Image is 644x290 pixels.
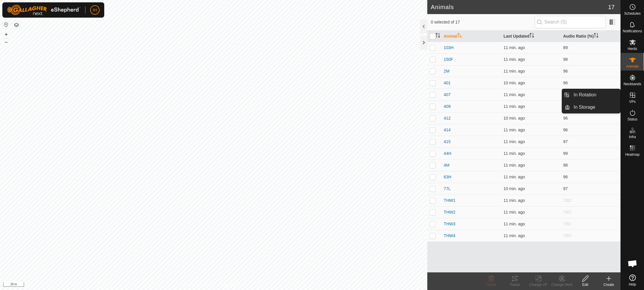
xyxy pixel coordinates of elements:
div: Open chat [624,255,641,272]
span: THW4 [444,233,455,239]
span: Neckbands [623,82,641,86]
button: Map Layers [13,21,20,29]
span: Oct 4, 2025, 6:06 PM [503,92,525,97]
span: Schedules [624,12,640,15]
span: 4M [444,162,449,168]
span: 412 [444,115,450,121]
span: 2M [444,68,449,74]
p-sorticon: Activate to sort [458,34,462,38]
span: THW1 [444,197,455,204]
span: 401 [444,80,450,86]
span: 407 [444,92,450,98]
input: Search (S) [535,16,606,28]
span: 77L [444,186,450,192]
span: THW3 [444,221,455,227]
span: Oct 4, 2025, 6:06 PM [503,175,525,179]
span: Oct 4, 2025, 6:06 PM [503,69,525,73]
span: 97 [563,139,568,144]
span: Herds [628,47,637,51]
div: Edit [574,282,597,287]
span: 63H [444,174,451,180]
span: 96 [563,128,568,132]
span: Oct 4, 2025, 6:06 PM [503,210,525,214]
span: Animals [626,65,639,68]
span: Oct 4, 2025, 6:06 PM [503,139,525,144]
span: 150F [444,56,453,63]
span: 96 [563,81,568,85]
span: Oct 4, 2025, 6:06 PM [503,233,525,238]
li: In Rotation [562,89,620,101]
a: Contact Us [219,282,237,288]
a: Privacy Policy [191,282,213,288]
span: 44H [444,150,451,157]
button: – [3,38,10,46]
span: Oct 4, 2025, 6:07 PM [503,186,525,191]
span: 96 [563,175,568,179]
span: Oct 4, 2025, 6:06 PM [503,198,525,203]
th: Audio Ratio (%) [561,31,621,42]
span: THW2 [444,209,455,215]
span: Oct 4, 2025, 6:06 PM [503,151,525,156]
span: Oct 4, 2025, 6:06 PM [503,163,525,167]
span: 96 [563,69,568,73]
span: 409 [444,103,450,110]
button: Reset Map [3,21,10,28]
div: Tracks [503,282,527,287]
span: TBD [563,233,571,238]
p-sorticon: Activate to sort [436,34,440,38]
span: 89 [563,45,568,50]
span: 97 [563,186,568,191]
span: In Storage [574,104,595,111]
span: 98 [563,163,568,167]
span: 103H [444,45,453,51]
span: IH [93,7,97,13]
span: 415 [444,139,450,145]
span: VPs [629,100,635,103]
span: TBD [563,222,571,226]
span: Oct 4, 2025, 6:06 PM [503,45,525,50]
div: Change Herd [550,282,574,287]
div: Change VP [527,282,550,287]
a: Help [621,272,644,289]
span: TBD [563,210,571,214]
a: In Storage [570,101,620,113]
span: Heatmap [625,153,640,156]
span: Oct 4, 2025, 6:06 PM [503,57,525,62]
span: Oct 4, 2025, 6:06 PM [503,128,525,132]
span: Delete [486,283,497,287]
span: Oct 4, 2025, 6:06 PM [503,222,525,226]
span: Oct 4, 2025, 6:06 PM [503,81,525,85]
img: Gallagher Logo [7,5,80,15]
span: Infra [629,135,636,139]
span: Notifications [623,29,642,33]
span: Status [627,118,637,121]
span: 17 [608,3,615,11]
th: Last Updated [501,31,561,42]
a: In Rotation [570,89,620,101]
span: 99 [563,151,568,156]
h2: Animals [431,4,608,11]
span: Oct 4, 2025, 6:06 PM [503,104,525,109]
p-sorticon: Activate to sort [529,34,534,38]
span: Oct 4, 2025, 6:07 PM [503,116,525,120]
span: 414 [444,127,450,133]
button: + [3,31,10,38]
span: 96 [563,116,568,120]
li: In Storage [562,101,620,113]
span: TBD [563,198,571,203]
span: In Rotation [574,91,596,98]
p-sorticon: Activate to sort [594,34,598,38]
span: 98 [563,57,568,62]
div: Create [597,282,621,287]
span: Help [629,283,636,286]
span: 0 selected of 17 [431,19,535,25]
th: Animal [441,31,501,42]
